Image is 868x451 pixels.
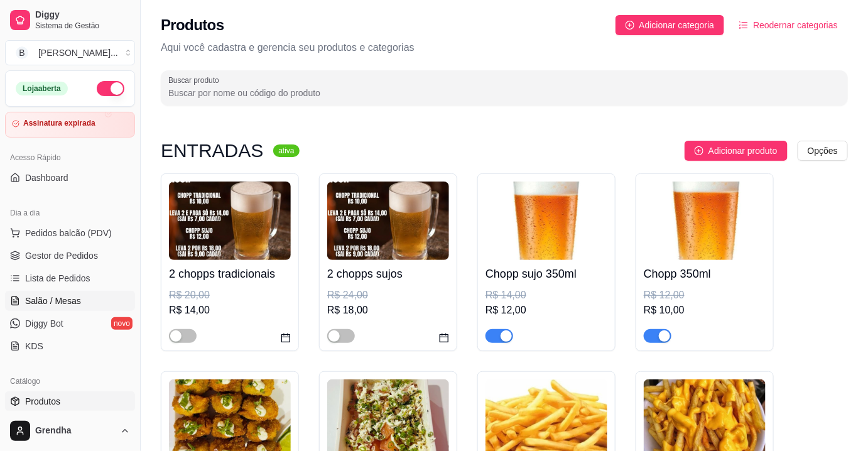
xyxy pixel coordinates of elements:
a: Lista de Pedidos [5,268,135,288]
h4: 2 chopps sujos [327,265,449,283]
div: R$ 10,00 [644,303,766,318]
div: Acesso Rápido [5,148,135,168]
span: Adicionar produto [708,144,778,158]
a: KDS [5,336,135,356]
span: KDS [25,340,43,352]
span: Diggy [35,9,130,21]
span: Pedidos balcão (PDV) [25,227,112,239]
div: [PERSON_NAME] ... [38,46,118,59]
div: R$ 14,00 [169,303,291,318]
span: Adicionar categoria [639,18,715,32]
span: Opções [808,144,838,158]
button: Grendha [5,416,135,446]
span: plus-circle [626,21,634,30]
a: Produtos [5,391,135,411]
span: calendar [439,333,449,343]
div: R$ 24,00 [327,288,449,303]
span: ordered-list [739,21,748,30]
img: product-image [169,182,291,260]
input: Buscar produto [168,87,840,99]
span: calendar [281,333,291,343]
a: Gestor de Pedidos [5,246,135,266]
span: plus-circle [695,146,703,155]
span: Dashboard [25,171,68,184]
button: Opções [798,141,848,161]
sup: ativa [273,144,299,157]
article: Assinatura expirada [23,119,95,128]
div: R$ 12,00 [644,288,766,303]
button: Adicionar produto [685,141,788,161]
div: Loja aberta [16,82,68,95]
button: Pedidos balcão (PDV) [5,223,135,243]
a: DiggySistema de Gestão [5,5,135,35]
span: Reodernar categorias [753,18,838,32]
span: B [16,46,28,59]
img: product-image [486,182,607,260]
div: R$ 14,00 [486,288,607,303]
img: product-image [644,182,766,260]
span: Grendha [35,425,115,437]
a: Salão / Mesas [5,291,135,311]
div: R$ 12,00 [486,303,607,318]
div: Catálogo [5,371,135,391]
h4: Chopp sujo 350ml [486,265,607,283]
p: Aqui você cadastra e gerencia seu produtos e categorias [161,40,848,55]
label: Buscar produto [168,75,224,85]
h2: Produtos [161,15,224,35]
span: Gestor de Pedidos [25,249,98,262]
div: Dia a dia [5,203,135,223]
span: Diggy Bot [25,317,63,330]
span: Salão / Mesas [25,295,81,307]
h4: Chopp 350ml [644,265,766,283]
h4: 2 chopps tradicionais [169,265,291,283]
button: Reodernar categorias [729,15,848,35]
span: Lista de Pedidos [25,272,90,285]
img: product-image [327,182,449,260]
a: Diggy Botnovo [5,313,135,334]
button: Alterar Status [97,81,124,96]
span: Sistema de Gestão [35,21,130,31]
div: R$ 20,00 [169,288,291,303]
button: Adicionar categoria [616,15,725,35]
button: Select a team [5,40,135,65]
div: R$ 18,00 [327,303,449,318]
h3: ENTRADAS [161,143,263,158]
a: Assinatura expirada [5,112,135,138]
span: Produtos [25,395,60,408]
a: Dashboard [5,168,135,188]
